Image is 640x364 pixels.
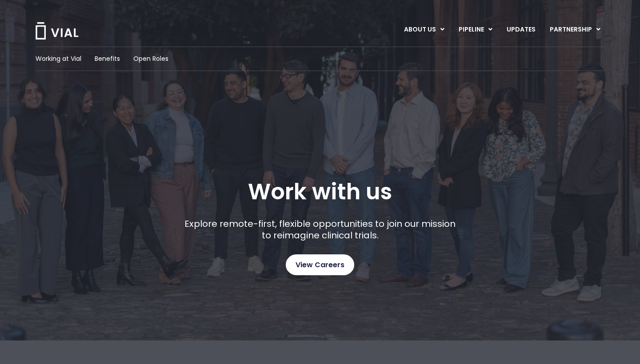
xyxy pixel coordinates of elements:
a: UPDATES [500,22,542,37]
a: PARTNERSHIPMenu Toggle [543,22,608,37]
span: View Careers [296,259,344,271]
a: Open Roles [133,54,168,63]
a: ABOUT USMenu Toggle [397,22,451,37]
a: Benefits [95,54,120,63]
p: Explore remote-first, flexible opportunities to join our mission to reimagine clinical trials. [181,218,459,241]
a: PIPELINEMenu Toggle [452,22,499,37]
a: View Careers [286,254,354,275]
a: Working at Vial [36,54,81,63]
h1: Work with us [248,179,392,205]
img: Vial Logo [35,22,79,40]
